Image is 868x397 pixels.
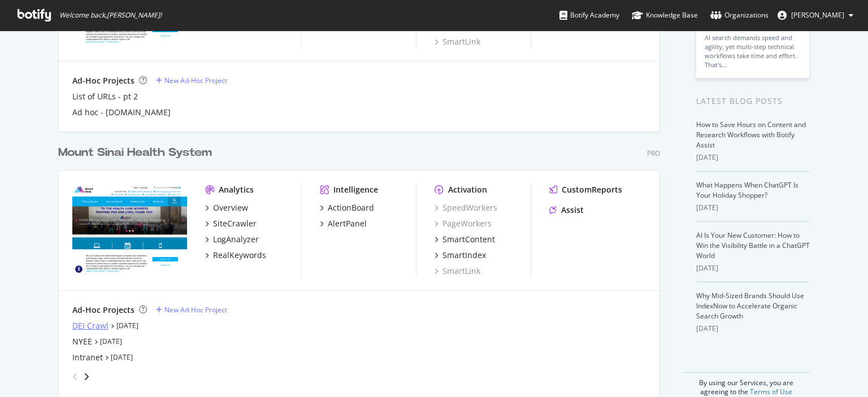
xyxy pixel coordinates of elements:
div: SmartContent [442,234,495,245]
div: angle-right [83,371,90,382]
div: Assist [561,204,584,216]
div: ActionBoard [328,202,374,213]
div: Activation [448,184,487,195]
div: RealKeywords [213,250,266,261]
a: SmartLink [435,36,480,47]
button: [PERSON_NAME] [769,6,862,24]
a: What Happens When ChatGPT Is Your Holiday Shopper? [696,180,798,200]
div: [DATE] [696,152,810,163]
div: CustomReports [562,184,622,195]
a: List of URLs - pt 2 [72,91,138,102]
a: SpeedWorkers [435,202,497,213]
div: LogAnalyzer [213,234,259,245]
a: RealKeywords [205,250,266,261]
a: AI Is Your New Customer: How to Win the Visibility Battle in a ChatGPT World [696,230,810,260]
div: angle-left [68,368,83,386]
div: Latest Blog Posts [696,95,810,107]
div: Botify Academy [559,10,619,21]
div: [DATE] [696,263,810,273]
div: Ad-Hoc Projects [72,75,134,86]
div: Mount Sinai Health System [58,145,212,161]
a: SmartContent [435,234,495,245]
a: [DATE] [100,337,122,346]
a: Why Mid-Sized Brands Should Use IndexNow to Accelerate Organic Search Growth [696,291,804,321]
div: New Ad-Hoc Project [164,305,227,315]
a: NYEE [72,336,92,347]
a: New Ad-Hoc Project [156,305,227,315]
a: Overview [205,202,248,213]
div: New Ad-Hoc Project [164,76,227,85]
div: [DATE] [696,203,810,213]
div: Pro [647,149,660,158]
div: By using our Services, you are agreeing to the [682,372,810,396]
a: LogAnalyzer [205,234,259,245]
a: Ad hoc - [DOMAIN_NAME] [72,107,171,118]
div: Intelligence [333,184,378,195]
div: Organizations [710,10,769,21]
a: New Ad-Hoc Project [156,76,227,85]
a: Mount Sinai Health System [58,145,216,161]
span: Welcome back, [PERSON_NAME] ! [59,11,162,20]
div: Knowledge Base [632,10,698,21]
a: CustomReports [549,184,622,195]
div: AI search demands speed and agility, yet multi-step technical workflows take time and effort. Tha... [705,33,801,69]
a: How to Save Hours on Content and Research Workflows with Botify Assist [696,120,806,150]
div: SiteCrawler [213,218,257,229]
a: ActionBoard [320,202,374,213]
div: SmartIndex [442,250,486,261]
a: [DATE] [111,352,133,362]
a: [DATE] [116,321,138,330]
a: SmartIndex [435,250,486,261]
div: [DATE] [696,324,810,334]
div: AlertPanel [328,218,367,229]
a: Assist [549,204,584,216]
div: Overview [213,202,248,213]
a: SmartLink [435,265,480,277]
a: DEI Crawl [72,320,108,331]
a: AlertPanel [320,218,367,229]
div: Ad-Hoc Projects [72,304,134,316]
a: PageWorkers [435,218,492,229]
a: Intranet [72,352,103,363]
a: Terms of Use [750,387,792,396]
a: SiteCrawler [205,218,257,229]
div: Analytics [219,184,254,195]
span: Kenneth Domingo [791,10,844,20]
img: mountsinai.org [72,184,187,276]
